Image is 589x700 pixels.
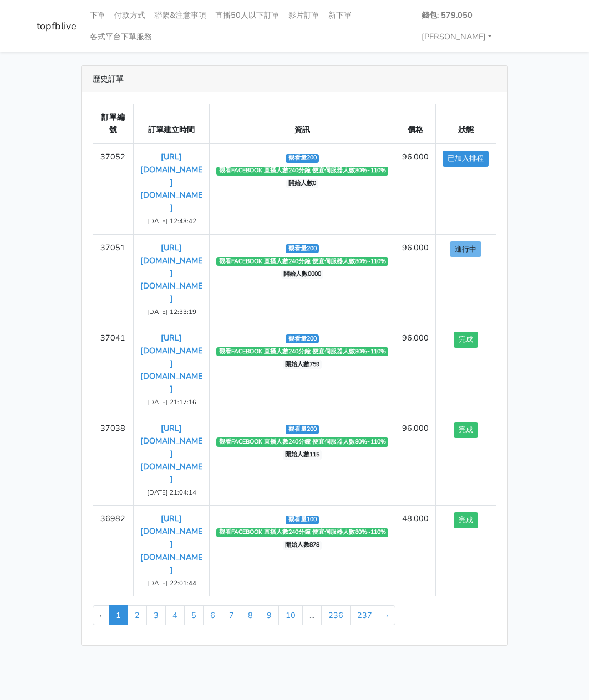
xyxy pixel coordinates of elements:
a: 付款方式 [110,4,150,26]
div: 歷史訂單 [82,66,507,92]
a: 6 [203,605,222,625]
a: 5 [184,605,204,625]
span: 觀看量200 [286,244,319,253]
span: 觀看量200 [286,334,319,343]
small: [DATE] 21:17:16 [147,398,196,406]
span: 開始人數0000 [281,270,324,279]
td: 96.000 [395,415,435,506]
a: [URL][DOMAIN_NAME][DOMAIN_NAME] [140,332,202,394]
span: 觀看量100 [286,516,319,524]
span: 觀看量200 [286,154,319,163]
button: 完成 [454,332,478,348]
button: 已加入排程 [443,151,489,167]
th: 價格 [395,104,435,144]
small: [DATE] 12:43:42 [147,217,196,225]
a: 237 [350,605,379,625]
span: 1 [109,605,128,625]
a: 4 [165,605,185,625]
td: 37052 [93,143,134,234]
a: 10 [278,605,303,625]
a: [PERSON_NAME] [417,26,497,48]
td: 37038 [93,415,134,506]
a: 下單 [85,4,110,26]
span: 觀看FACEBOOK 直播人數240分鐘 便宜伺服器人數80%~110% [216,437,388,446]
a: [URL][DOMAIN_NAME][DOMAIN_NAME] [140,242,202,304]
small: [DATE] 12:33:19 [147,307,196,316]
button: 進行中 [450,241,481,258]
a: 7 [222,605,241,625]
td: 37041 [93,325,134,415]
th: 訂單建立時間 [133,104,210,144]
span: 開始人數878 [283,541,322,550]
th: 狀態 [435,104,496,144]
span: 開始人數0 [286,179,319,188]
small: [DATE] 21:04:14 [147,488,196,497]
span: 觀看FACEBOOK 直播人數240分鐘 便宜伺服器人數80%~110% [216,528,388,537]
th: 訂單編號 [93,104,134,144]
th: 資訊 [210,104,395,144]
td: 48.000 [395,506,435,596]
span: 觀看FACEBOOK 直播人數240分鐘 便宜伺服器人數80%~110% [216,257,388,266]
td: 36982 [93,506,134,596]
td: 37051 [93,234,134,325]
a: [URL][DOMAIN_NAME][DOMAIN_NAME] [140,513,202,575]
small: [DATE] 22:01:44 [147,579,196,588]
td: 96.000 [395,234,435,325]
button: 完成 [454,512,478,528]
a: 聯繫&注意事項 [150,4,211,26]
span: 觀看FACEBOOK 直播人數240分鐘 便宜伺服器人數80%~110% [216,167,388,176]
a: 2 [128,605,147,625]
span: 觀看量200 [286,425,319,434]
strong: 錢包: 579.050 [422,9,473,20]
td: 96.000 [395,143,435,234]
li: « Previous [93,605,109,625]
a: 9 [260,605,279,625]
a: 直播50人以下訂單 [211,4,284,26]
a: 新下單 [324,4,356,26]
a: 236 [321,605,351,625]
button: 完成 [454,422,478,438]
a: [URL][DOMAIN_NAME][DOMAIN_NAME] [140,151,202,213]
a: 影片訂單 [284,4,324,26]
a: 錢包: 579.050 [417,4,477,26]
span: 開始人數115 [283,450,322,459]
td: 96.000 [395,325,435,415]
a: 8 [241,605,260,625]
a: topfblive [37,16,77,37]
span: 觀看FACEBOOK 直播人數240分鐘 便宜伺服器人數80%~110% [216,347,388,356]
span: 開始人數759 [283,360,322,369]
a: 3 [146,605,166,625]
a: [URL][DOMAIN_NAME][DOMAIN_NAME] [140,423,202,485]
a: 各式平台下單服務 [85,26,156,48]
a: Next » [379,605,395,625]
